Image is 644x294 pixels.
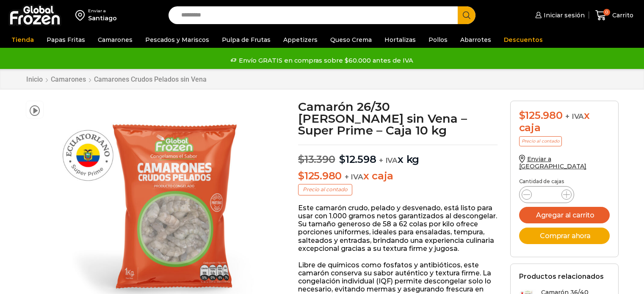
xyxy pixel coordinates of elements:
h1: Camarón 26/30 [PERSON_NAME] sin Vena – Super Prime – Caja 10 kg [298,101,498,136]
a: Hortalizas [380,32,420,48]
p: Precio al contado [298,184,352,195]
button: Search button [458,6,475,24]
span: $ [298,153,304,165]
button: Agregar al carrito [519,207,610,223]
a: Appetizers [279,32,322,48]
a: Camarones [50,75,86,83]
a: Pollos [424,32,452,48]
a: Inicio [26,75,43,83]
p: Precio al contado [519,136,562,146]
bdi: 125.980 [519,109,563,121]
span: Iniciar sesión [542,11,585,19]
a: Pulpa de Frutas [218,32,275,48]
a: Queso Crema [326,32,376,48]
bdi: 125.980 [298,170,342,182]
span: $ [298,170,304,182]
img: address-field-icon.svg [75,8,88,22]
span: + IVA [565,112,584,121]
p: Este camarón crudo, pelado y desvenado, está listo para usar con 1.000 gramos netos garantizados ... [298,204,498,253]
span: + IVA [379,156,398,165]
p: Cantidad de cajas [519,179,610,184]
a: 0 Carrito [593,5,636,25]
span: 0 [603,9,610,16]
div: Enviar a [88,8,117,14]
button: Comprar ahora [519,228,610,244]
bdi: 12.598 [339,153,376,165]
a: Iniciar sesión [533,7,585,24]
div: Santiago [88,14,117,22]
input: Product quantity [539,189,555,201]
bdi: 13.390 [298,153,335,165]
a: Enviar a [GEOGRAPHIC_DATA] [519,155,587,170]
a: Camarones Crudos Pelados sin Vena [94,75,207,83]
h2: Productos relacionados [519,272,604,280]
span: + IVA [345,173,363,181]
a: Pescados y Mariscos [141,32,213,48]
a: Abarrotes [456,32,495,48]
div: x caja [519,110,610,134]
nav: Breadcrumb [26,75,207,83]
a: Descuentos [500,32,547,48]
span: $ [519,109,525,121]
a: Tienda [7,32,38,48]
p: x kg [298,145,498,166]
span: Carrito [610,11,633,19]
a: Camarones [94,32,137,48]
span: $ [339,153,345,165]
p: x caja [298,170,498,182]
a: Papas Fritas [42,32,89,48]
